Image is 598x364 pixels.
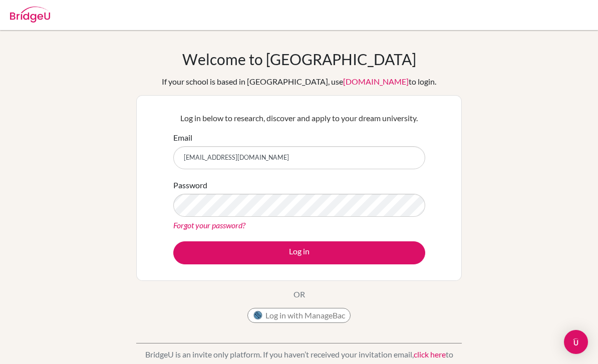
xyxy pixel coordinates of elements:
[247,308,351,323] button: Log in with ManageBac
[343,77,409,86] a: [DOMAIN_NAME]
[173,241,425,264] button: Log in
[162,76,436,88] div: If your school is based in [GEOGRAPHIC_DATA], use to login.
[173,220,245,230] a: Forgot your password?
[173,112,425,124] p: Log in below to research, discover and apply to your dream university.
[10,7,50,23] img: Bridge-U
[564,330,588,354] div: Open Intercom Messenger
[182,50,416,68] h1: Welcome to [GEOGRAPHIC_DATA]
[414,349,446,359] a: click here
[173,132,192,144] label: Email
[173,179,207,191] label: Password
[293,288,305,300] p: OR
